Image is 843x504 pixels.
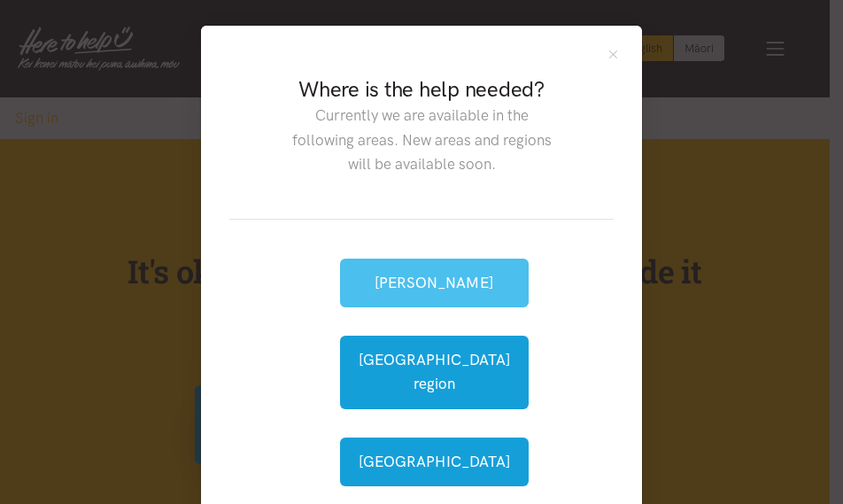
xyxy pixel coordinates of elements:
h2: Where is the help needed? [288,75,555,104]
button: [PERSON_NAME] [340,259,529,307]
button: Close [606,47,621,62]
button: [GEOGRAPHIC_DATA] [340,438,529,486]
button: [GEOGRAPHIC_DATA] region [340,336,529,408]
p: Currently we are available in the following areas. New areas and regions will be available soon. [288,104,555,176]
